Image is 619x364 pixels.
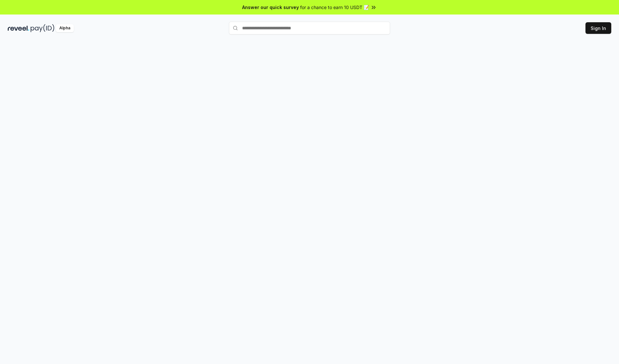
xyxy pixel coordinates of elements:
span: Answer our quick survey [242,4,299,11]
img: reveel_dark [8,24,29,32]
div: Alpha [56,24,74,32]
img: pay_id [31,24,54,32]
span: for a chance to earn 10 USDT 📝 [300,4,369,11]
button: Sign In [585,22,611,34]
